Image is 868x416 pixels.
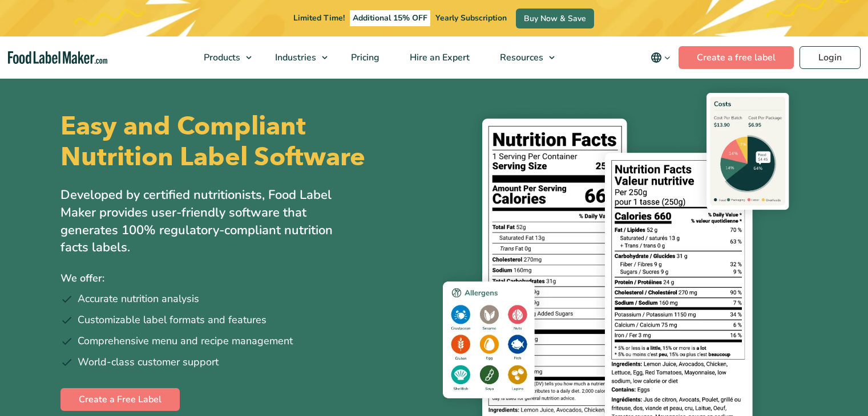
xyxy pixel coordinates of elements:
span: World-class customer support [78,354,219,370]
span: Resources [496,51,544,64]
span: Hire an Expert [406,51,471,64]
span: Additional 15% OFF [350,10,430,26]
a: Create a Free Label [60,388,180,411]
a: Industries [260,36,333,79]
span: Customizable label formats and features [78,312,267,328]
span: Products [200,51,241,64]
a: Buy Now & Save [516,9,594,28]
a: Products [189,36,257,79]
span: Comprehensive menu and recipe management [78,333,293,349]
a: Create a free label [679,46,794,69]
a: Login [800,46,861,69]
a: Hire an Expert [395,36,482,79]
p: Developed by certified nutritionists, Food Label Maker provides user-friendly software that gener... [60,186,357,256]
p: We offer: [60,270,426,287]
span: Industries [272,51,317,64]
a: Resources [485,36,560,79]
span: Accurate nutrition analysis [78,291,199,307]
a: Pricing [336,36,392,79]
h1: Easy and Compliant Nutrition Label Software [60,111,425,173]
span: Limited Time! [293,13,345,23]
span: Yearly Subscription [435,13,507,23]
span: Pricing [348,51,381,64]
